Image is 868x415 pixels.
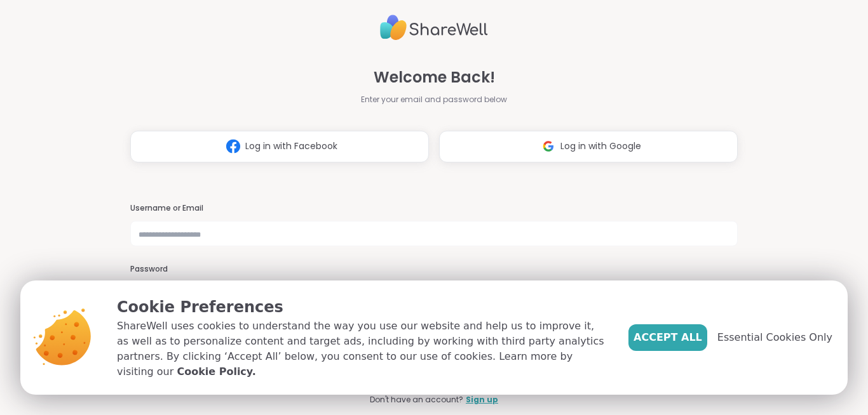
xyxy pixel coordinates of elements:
a: Cookie Policy. [177,364,255,379]
span: Essential Cookies Only [717,330,832,345]
h3: Username or Email [130,203,738,214]
span: Don't have an account? [370,394,463,405]
button: Log in with Facebook [130,131,429,162]
span: Welcome Back! [374,66,495,89]
h3: Password [130,264,738,275]
button: Log in with Google [439,131,738,162]
span: Log in with Google [560,140,641,153]
img: ShareWell Logomark [221,135,245,158]
span: Accept All [634,330,702,345]
img: ShareWell Logomark [536,135,560,158]
a: Sign up [466,394,498,405]
p: ShareWell uses cookies to understand the way you use our website and help us to improve it, as we... [117,319,608,379]
p: Cookie Preferences [117,296,608,319]
button: Accept All [628,324,707,351]
img: ShareWell Logo [380,10,488,46]
span: Log in with Facebook [245,140,337,153]
span: Enter your email and password below [361,94,507,105]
